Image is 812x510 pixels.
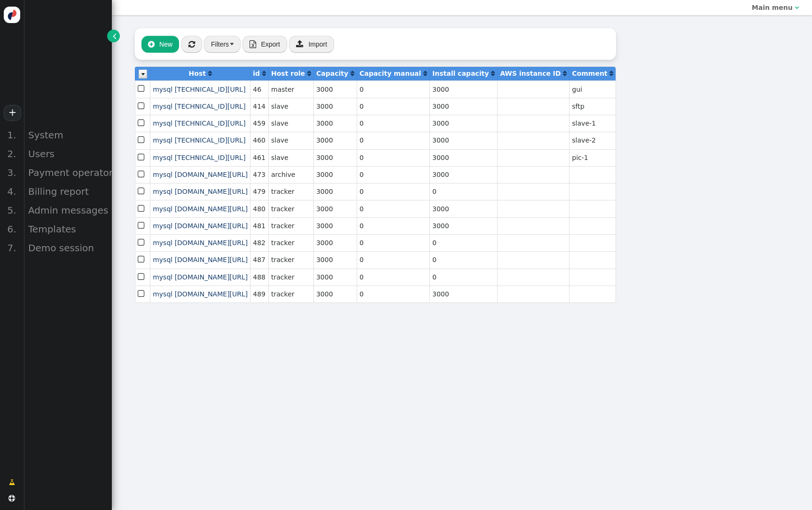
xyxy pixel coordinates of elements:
[313,80,357,97] td: 3000
[8,495,15,502] span: 
[181,36,202,53] button: 
[204,36,241,53] button: Filters
[500,70,561,77] b: AWS instance ID
[107,30,120,42] a: 
[313,149,357,166] td: 3000
[569,80,616,97] td: gui
[2,474,22,491] a: 
[289,36,334,53] button: Import
[23,144,112,163] div: Users
[138,271,146,283] span: 
[153,103,245,110] a: mysql [TECHNICAL_ID][URL]
[429,234,497,251] td: 0
[250,234,268,251] td: 482
[429,269,497,286] td: 0
[153,86,245,93] span: mysql [TECHNICAL_ID][URL]
[250,286,268,303] td: 489
[250,166,268,183] td: 473
[268,80,313,97] td: master
[429,80,497,97] td: 3000
[609,70,613,77] a: 
[313,200,357,217] td: 3000
[357,132,429,149] td: 0
[250,217,268,234] td: 481
[357,234,429,251] td: 0
[429,200,497,217] td: 3000
[429,166,497,183] td: 3000
[250,200,268,217] td: 480
[4,105,21,121] a: +
[313,166,357,183] td: 3000
[250,132,268,149] td: 460
[153,136,245,144] a: mysql [TECHNICAL_ID][URL]
[268,98,313,115] td: slave
[423,70,427,77] span: Click to sort
[357,269,429,286] td: 0
[752,4,793,11] b: Main menu
[153,273,248,281] a: mysql [DOMAIN_NAME][URL]
[313,183,357,200] td: 3000
[138,168,146,181] span: 
[316,70,348,77] b: Capacity
[153,171,248,178] a: mysql [DOMAIN_NAME][URL]
[261,40,280,48] span: Export
[429,251,497,268] td: 0
[572,70,607,77] b: Comment
[138,219,146,232] span: 
[250,115,268,132] td: 459
[423,70,427,77] a: 
[268,269,313,286] td: tracker
[357,251,429,268] td: 0
[153,239,248,247] span: mysql [DOMAIN_NAME][URL]
[138,236,146,249] span: 
[429,217,497,234] td: 3000
[250,98,268,115] td: 414
[357,149,429,166] td: 0
[313,286,357,303] td: 3000
[262,70,266,77] span: Click to sort
[262,70,266,77] a: 
[138,253,146,266] span: 
[271,70,305,77] b: Host role
[491,70,495,77] a: 
[268,115,313,132] td: slave
[429,115,497,132] td: 3000
[250,183,268,200] td: 479
[268,200,313,217] td: tracker
[313,115,357,132] td: 3000
[9,478,15,487] span: 
[357,115,429,132] td: 0
[250,80,268,97] td: 46
[307,70,311,77] span: Click to sort
[153,205,248,213] a: mysql [DOMAIN_NAME][URL]
[4,7,20,23] img: logo-icon.svg
[138,100,146,112] span: 
[268,166,313,183] td: archive
[153,188,248,195] a: mysql [DOMAIN_NAME][URL]
[153,290,248,298] a: mysql [DOMAIN_NAME][URL]
[491,70,495,77] span: Click to sort
[357,166,429,183] td: 0
[357,200,429,217] td: 0
[569,115,616,132] td: slave-1
[250,251,268,268] td: 487
[23,163,112,182] div: Payment operators
[188,40,195,48] span: 
[296,40,304,48] span: 
[313,234,357,251] td: 3000
[357,217,429,234] td: 0
[268,217,313,234] td: tracker
[609,70,613,77] span: Click to sort
[141,36,179,53] button: New
[429,149,497,166] td: 3000
[138,82,146,95] span: 
[253,70,260,77] b: id
[268,149,313,166] td: slave
[357,183,429,200] td: 0
[569,98,616,115] td: sftp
